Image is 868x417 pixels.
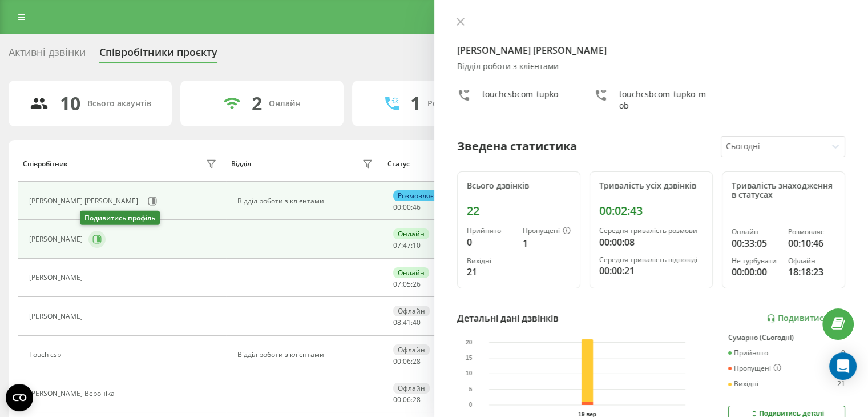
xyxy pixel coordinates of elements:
[80,211,160,225] div: Подивитись профіль
[599,264,703,278] div: 00:00:21
[60,93,80,114] div: 10
[393,358,421,366] div: : :
[466,371,473,377] text: 10
[467,204,571,218] div: 22
[829,352,857,380] div: Open Intercom Messenger
[393,280,421,288] div: : :
[788,265,835,279] div: 18:18:23
[467,227,514,235] div: Прийнято
[29,197,141,205] div: [PERSON_NAME] [PERSON_NAME]
[413,240,421,250] span: 10
[393,203,421,211] div: : :
[728,380,758,388] div: Вихідні
[393,228,429,239] div: Онлайн
[393,396,421,404] div: : :
[393,190,438,201] div: Розмовляє
[403,279,411,289] span: 05
[466,339,473,346] text: 20
[410,93,421,114] div: 1
[457,138,577,155] div: Зведена статистика
[393,306,430,316] div: Офлайн
[766,314,845,323] a: Подивитись звіт
[457,43,846,57] h4: [PERSON_NAME] [PERSON_NAME]
[237,197,376,205] div: Відділ роботи з клієнтами
[467,265,514,279] div: 21
[393,279,401,289] span: 07
[427,99,483,109] div: Розмовляють
[413,279,421,289] span: 26
[393,344,430,355] div: Офлайн
[467,235,514,249] div: 0
[393,395,401,404] span: 00
[732,257,779,265] div: Не турбувати
[6,384,33,411] button: Open CMP widget
[393,267,429,278] div: Онлайн
[9,46,86,64] div: Активні дзвінки
[599,204,703,218] div: 00:02:43
[599,181,703,191] div: Тривалість усіх дзвінків
[732,228,779,236] div: Онлайн
[467,257,514,265] div: Вихідні
[393,240,401,250] span: 07
[728,334,845,342] div: Сумарно (Сьогодні)
[523,227,571,236] div: Пропущені
[482,89,558,111] div: touchcsbcom_tupko
[403,356,411,366] span: 06
[403,240,411,250] span: 47
[99,46,217,64] div: Співробітники проєкту
[466,355,473,361] text: 15
[87,99,151,109] div: Всього акаунтів
[732,265,779,279] div: 00:00:00
[457,311,559,325] div: Детальні дані дзвінків
[237,351,376,359] div: Відділ роботи з клієнтами
[413,202,421,212] span: 46
[252,93,262,114] div: 2
[619,89,708,111] div: touchcsbcom_tupko_mob
[732,236,779,250] div: 00:33:05
[413,395,421,404] span: 28
[599,256,703,264] div: Середня тривалість відповіді
[413,356,421,366] span: 28
[728,349,768,357] div: Прийнято
[599,227,703,235] div: Середня тривалість розмови
[469,402,472,408] text: 0
[457,62,846,71] div: Відділ роботи з клієнтами
[728,364,781,373] div: Пропущені
[269,99,301,109] div: Онлайн
[29,351,64,359] div: Touch csb
[841,349,845,357] div: 0
[29,235,86,243] div: [PERSON_NAME]
[387,160,410,168] div: Статус
[29,274,86,282] div: [PERSON_NAME]
[403,395,411,404] span: 06
[23,160,68,168] div: Співробітник
[393,202,401,212] span: 00
[413,318,421,327] span: 40
[29,312,86,320] div: [PERSON_NAME]
[599,235,703,249] div: 00:00:08
[788,257,835,265] div: Офлайн
[393,242,421,250] div: : :
[403,202,411,212] span: 00
[393,318,401,327] span: 08
[837,380,845,388] div: 21
[393,319,421,327] div: : :
[393,383,430,394] div: Офлайн
[523,236,571,250] div: 1
[393,356,401,366] span: 00
[788,228,835,236] div: Розмовляє
[29,390,118,398] div: [PERSON_NAME] Вероніка
[467,181,571,191] div: Всього дзвінків
[403,318,411,327] span: 41
[788,236,835,250] div: 00:10:46
[231,160,251,168] div: Відділ
[732,181,835,201] div: Тривалість знаходження в статусах
[469,386,472,392] text: 5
